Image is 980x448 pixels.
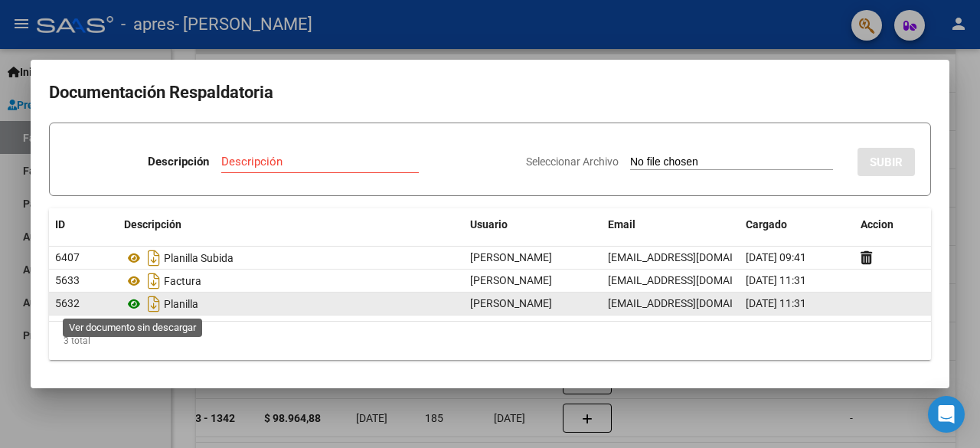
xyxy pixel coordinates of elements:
[470,297,552,309] span: [PERSON_NAME]
[746,274,806,286] span: [DATE] 11:31
[608,218,635,231] span: Email
[49,78,931,107] h2: Documentación Respaldatoria
[928,396,965,433] div: Open Intercom Messenger
[740,208,854,241] datatable-header-cell: Cargado
[144,269,164,293] i: Descargar documento
[746,297,806,309] span: [DATE] 11:31
[55,218,65,231] span: ID
[124,218,181,231] span: Descripción
[144,246,164,270] i: Descargar documento
[55,251,80,263] span: 6407
[55,274,80,286] span: 5633
[608,297,778,309] span: [EMAIL_ADDRESS][DOMAIN_NAME]
[526,155,619,168] span: Seleccionar Archivo
[124,269,458,293] div: Factura
[746,218,787,231] span: Cargado
[49,322,931,360] div: 3 total
[124,292,458,316] div: Planilla
[144,292,164,316] i: Descargar documento
[148,153,209,171] p: Descripción
[861,218,893,231] span: Accion
[55,297,80,309] span: 5632
[870,155,903,169] span: SUBIR
[746,251,806,263] span: [DATE] 09:41
[857,148,915,176] button: SUBIR
[124,246,458,270] div: Planilla Subida
[118,208,464,241] datatable-header-cell: Descripción
[602,208,740,241] datatable-header-cell: Email
[464,208,602,241] datatable-header-cell: Usuario
[608,251,778,263] span: [EMAIL_ADDRESS][DOMAIN_NAME]
[470,251,552,263] span: [PERSON_NAME]
[854,208,931,241] datatable-header-cell: Accion
[49,208,118,241] datatable-header-cell: ID
[608,274,778,286] span: [EMAIL_ADDRESS][DOMAIN_NAME]
[470,274,552,286] span: [PERSON_NAME]
[470,218,508,231] span: Usuario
